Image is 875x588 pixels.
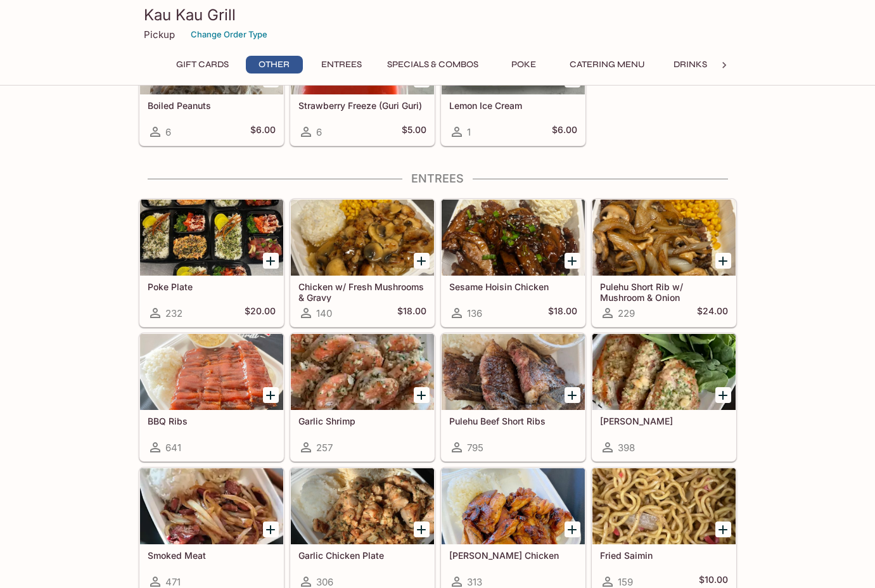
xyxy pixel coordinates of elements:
[290,199,435,327] a: Chicken w/ Fresh Mushrooms & Gravy140$18.00
[140,334,283,410] div: BBQ Ribs
[715,387,731,403] button: Add Garlic Ahi
[592,200,736,276] div: Pulehu Short Rib w/ Mushroom & Onion
[414,387,430,403] button: Add Garlic Shrimp
[449,281,577,292] h5: Sesame Hoisin Chicken
[467,442,483,454] span: 795
[414,253,430,269] button: Add Chicken w/ Fresh Mushrooms & Gravy
[291,18,434,94] div: Strawberry Freeze (Guri Guri)
[662,56,719,73] button: Drinks
[313,56,370,73] button: Entrees
[140,18,283,94] div: Boiled Peanuts
[548,305,577,321] h5: $18.00
[449,416,577,426] h5: Pulehu Beef Short Ribs
[165,307,182,319] span: 232
[467,576,482,588] span: 313
[185,25,273,44] button: Change Order Type
[467,307,482,319] span: 136
[449,100,577,111] h5: Lemon Ice Cream
[442,18,585,94] div: Lemon Ice Cream
[565,387,580,403] button: Add Pulehu Beef Short Ribs
[414,521,430,537] button: Add Garlic Chicken Plate
[165,442,181,454] span: 641
[467,126,471,138] span: 1
[600,281,728,302] h5: Pulehu Short Rib w/ Mushroom & Onion
[442,334,585,410] div: Pulehu Beef Short Ribs
[600,416,728,426] h5: [PERSON_NAME]
[316,126,322,138] span: 6
[139,172,737,186] h4: Entrees
[144,5,732,25] h3: Kau Kau Grill
[316,442,333,454] span: 257
[148,416,276,426] h5: BBQ Ribs
[291,468,434,544] div: Garlic Chicken Plate
[250,124,276,139] h5: $6.00
[140,200,283,276] div: Poke Plate
[316,307,332,319] span: 140
[618,307,635,319] span: 229
[246,56,303,73] button: Other
[565,253,580,269] button: Add Sesame Hoisin Chicken
[245,305,276,321] h5: $20.00
[715,253,731,269] button: Add Pulehu Short Rib w/ Mushroom & Onion
[298,100,426,111] h5: Strawberry Freeze (Guri Guri)
[165,126,171,138] span: 6
[397,305,426,321] h5: $18.00
[298,416,426,426] h5: Garlic Shrimp
[298,550,426,561] h5: Garlic Chicken Plate
[263,521,279,537] button: Add Smoked Meat
[697,305,728,321] h5: $24.00
[592,199,736,327] a: Pulehu Short Rib w/ Mushroom & Onion229$24.00
[144,29,175,41] p: Pickup
[139,199,284,327] a: Poke Plate232$20.00
[600,550,728,561] h5: Fried Saimin
[148,281,276,292] h5: Poke Plate
[148,550,276,561] h5: Smoked Meat
[441,333,585,461] a: Pulehu Beef Short Ribs795
[618,442,635,454] span: 398
[290,333,435,461] a: Garlic Shrimp257
[169,56,236,73] button: Gift Cards
[592,333,736,461] a: [PERSON_NAME]398
[449,550,577,561] h5: [PERSON_NAME] Chicken
[263,253,279,269] button: Add Poke Plate
[140,468,283,544] div: Smoked Meat
[316,576,333,588] span: 306
[552,124,577,139] h5: $6.00
[442,468,585,544] div: Teri Chicken
[565,521,580,537] button: Add Teri Chicken
[402,124,426,139] h5: $5.00
[291,200,434,276] div: Chicken w/ Fresh Mushrooms & Gravy
[139,333,284,461] a: BBQ Ribs641
[263,387,279,403] button: Add BBQ Ribs
[618,576,633,588] span: 159
[442,200,585,276] div: Sesame Hoisin Chicken
[291,334,434,410] div: Garlic Shrimp
[165,576,181,588] span: 471
[441,199,585,327] a: Sesame Hoisin Chicken136$18.00
[563,56,652,73] button: Catering Menu
[298,281,426,302] h5: Chicken w/ Fresh Mushrooms & Gravy
[715,521,731,537] button: Add Fried Saimin
[495,56,552,73] button: Poke
[592,334,736,410] div: Garlic Ahi
[380,56,485,73] button: Specials & Combos
[148,100,276,111] h5: Boiled Peanuts
[592,468,736,544] div: Fried Saimin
